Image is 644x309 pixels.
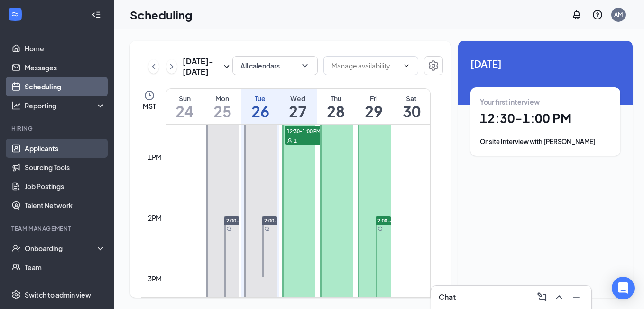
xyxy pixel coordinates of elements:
svg: Sync [378,226,383,231]
a: Sourcing Tools [25,158,106,177]
div: 2pm [146,212,164,223]
span: 2:00-4:00 PM [226,217,257,224]
h1: 12:30 - 1:00 PM [480,110,611,126]
div: 3pm [146,273,164,284]
svg: Collapse [92,10,101,19]
h1: 25 [203,103,241,119]
span: 1 [294,137,297,144]
svg: User [287,138,293,144]
a: Messages [25,58,106,77]
a: August 24, 2025 [166,89,203,124]
div: Hiring [11,125,104,133]
h3: Chat [439,292,456,302]
a: August 26, 2025 [241,89,279,124]
svg: ChevronLeft [149,61,158,72]
h1: 24 [166,103,203,119]
h1: 30 [393,103,430,119]
div: Wed [279,94,317,103]
svg: Analysis [11,101,21,110]
svg: Notifications [571,9,582,20]
h1: 29 [355,103,393,119]
div: Tue [241,94,279,103]
div: AM [614,10,623,19]
a: Talent Network [25,196,106,215]
div: Open Intercom Messenger [612,277,635,299]
button: ChevronRight [166,59,177,74]
a: August 29, 2025 [355,89,393,124]
div: Fri [355,94,393,103]
h1: 26 [241,103,279,119]
svg: QuestionInfo [592,9,603,20]
span: 2:00-3:00 PM [264,217,295,224]
div: Onboarding [25,243,98,253]
h3: [DATE] - [DATE] [183,56,221,77]
svg: WorkstreamLogo [10,10,20,19]
div: 1pm [146,152,164,162]
svg: Settings [428,60,439,71]
svg: UserCheck [11,243,21,253]
button: All calendarsChevronDown [232,56,318,75]
svg: SmallChevronDown [221,61,232,72]
svg: Minimize [570,291,582,303]
input: Manage availability [331,60,399,71]
a: Applicants [25,139,106,158]
button: ComposeMessage [534,290,550,305]
div: Reporting [25,101,106,110]
div: Sun [166,94,203,103]
a: August 27, 2025 [279,89,317,124]
div: Team Management [11,224,104,232]
h1: 27 [279,103,317,119]
span: [DATE] [470,56,620,71]
svg: Sync [265,226,269,231]
a: August 25, 2025 [203,89,241,124]
svg: Clock [144,90,155,101]
a: Job Postings [25,177,106,196]
a: Scheduling [25,77,106,96]
button: ChevronUp [552,290,567,305]
span: 2:00-4:00 PM [377,217,408,224]
svg: ChevronUp [553,291,565,303]
div: Sat [393,94,430,103]
button: Minimize [569,290,584,305]
div: Mon [203,94,241,103]
button: ChevronLeft [148,59,159,74]
span: MST [143,101,156,111]
a: Team [25,258,106,277]
div: Switch to admin view [25,290,91,299]
svg: ChevronDown [403,62,410,69]
svg: ChevronRight [167,61,176,72]
div: Thu [317,94,355,103]
svg: ComposeMessage [536,291,548,303]
svg: Sync [227,226,231,231]
div: Your first interview [480,97,611,106]
a: DocumentsCrown [25,277,106,296]
a: August 30, 2025 [393,89,430,124]
div: Onsite Interview with [PERSON_NAME] [480,137,611,146]
a: Settings [424,56,443,77]
svg: Settings [11,290,21,299]
h1: 28 [317,103,355,119]
button: Settings [424,56,443,75]
span: 12:30-1:00 PM [285,126,332,135]
a: August 28, 2025 [317,89,355,124]
a: Home [25,39,106,58]
svg: ChevronDown [300,61,310,70]
h1: Scheduling [130,7,193,23]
